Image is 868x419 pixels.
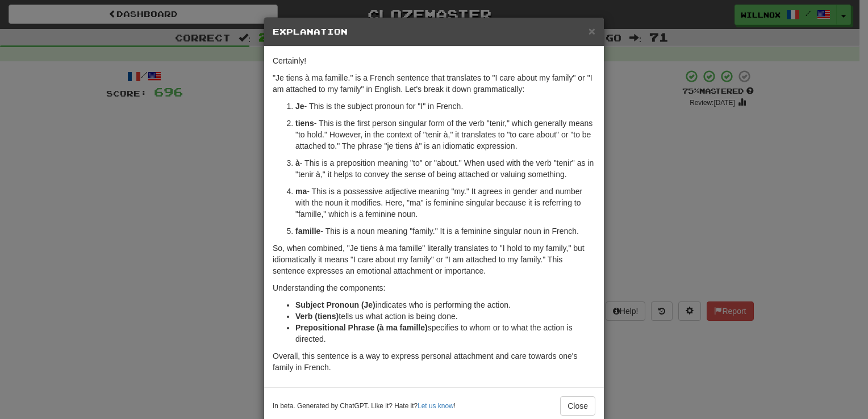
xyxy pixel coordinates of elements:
strong: famille [295,227,320,236]
p: - This is the subject pronoun for "I" in French. [295,100,595,112]
li: indicates who is performing the action. [295,299,595,311]
p: - This is the first person singular form of the verb "tenir," which generally means "to hold." Ho... [295,118,595,152]
p: - This is a possessive adjective meaning "my." It agrees in gender and number with the noun it mo... [295,186,595,220]
p: Understanding the components: [273,282,595,294]
strong: Subject Pronoun (Je) [295,300,375,309]
p: "Je tiens à ma famille." is a French sentence that translates to "I care about my family" or "I a... [273,72,595,95]
small: In beta. Generated by ChatGPT. Like it? Hate it? ! [273,401,456,411]
strong: ma [295,187,307,196]
button: Close [560,396,595,416]
strong: Je [295,102,304,111]
strong: Verb (tiens) [295,312,339,321]
strong: à [295,158,300,167]
button: Close [589,25,595,37]
p: - This is a preposition meaning "to" or "about." When used with the verb "tenir" as in "tenir à,"... [295,157,595,180]
span: × [589,24,595,37]
strong: tiens [295,119,314,128]
li: specifies to whom or to what the action is directed. [295,322,595,345]
h5: Explanation [273,26,595,37]
a: Let us know [418,402,453,410]
p: Overall, this sentence is a way to express personal attachment and care towards one's family in F... [273,350,595,373]
li: tells us what action is being done. [295,311,595,322]
p: Certainly! [273,55,595,66]
p: - This is a noun meaning "family." It is a feminine singular noun in French. [295,225,595,237]
strong: Prepositional Phrase (à ma famille) [295,323,428,332]
p: So, when combined, "Je tiens à ma famille" literally translates to "I hold to my family," but idi... [273,242,595,276]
